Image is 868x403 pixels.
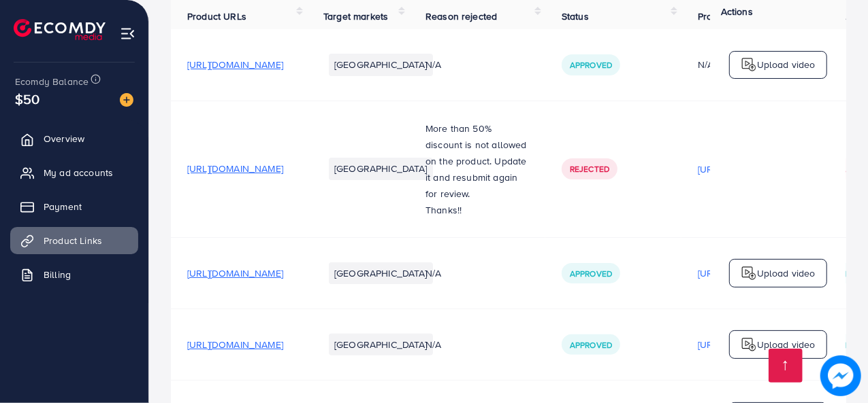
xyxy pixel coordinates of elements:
[10,261,138,288] a: Billing
[570,268,612,279] span: Approved
[10,193,138,220] a: Payment
[741,265,757,281] img: logo
[187,10,246,23] span: Product URLs
[44,132,84,145] span: Overview
[323,10,388,23] span: Target markets
[120,26,135,41] img: menu
[741,336,757,353] img: logo
[44,200,82,213] span: Payment
[10,125,138,152] a: Overview
[721,5,753,18] span: Actions
[425,58,441,71] span: N/A
[698,336,794,353] p: [URL][DOMAIN_NAME]
[15,89,39,109] span: $50
[187,162,283,175] span: [URL][DOMAIN_NAME]
[570,163,609,175] span: Rejected
[698,58,794,71] div: N/A
[10,159,138,186] a: My ad accounts
[329,334,433,355] li: [GEOGRAPHIC_DATA]
[698,265,794,281] p: [URL][DOMAIN_NAME]
[14,19,106,40] img: logo
[187,338,283,351] span: [URL][DOMAIN_NAME]
[425,202,529,218] p: Thanks!!
[698,161,794,177] p: [URL][DOMAIN_NAME]
[44,234,102,247] span: Product Links
[15,75,89,88] span: Ecomdy Balance
[757,56,816,73] p: Upload video
[757,336,816,353] p: Upload video
[329,54,433,75] li: [GEOGRAPHIC_DATA]
[425,266,441,280] span: N/A
[820,355,861,396] img: image
[120,93,133,107] img: image
[187,58,283,71] span: [URL][DOMAIN_NAME]
[187,266,283,280] span: [URL][DOMAIN_NAME]
[570,339,612,351] span: Approved
[329,262,433,284] li: [GEOGRAPHIC_DATA]
[44,166,113,179] span: My ad accounts
[10,227,138,254] a: Product Links
[757,265,816,281] p: Upload video
[741,56,757,73] img: logo
[562,10,589,23] span: Status
[44,268,71,281] span: Billing
[570,59,612,71] span: Approved
[425,10,497,23] span: Reason rejected
[425,338,441,351] span: N/A
[425,120,529,202] p: More than 50% discount is not allowed on the product. Update it and resubmit again for review.
[698,10,758,23] span: Product video
[329,158,433,179] li: [GEOGRAPHIC_DATA]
